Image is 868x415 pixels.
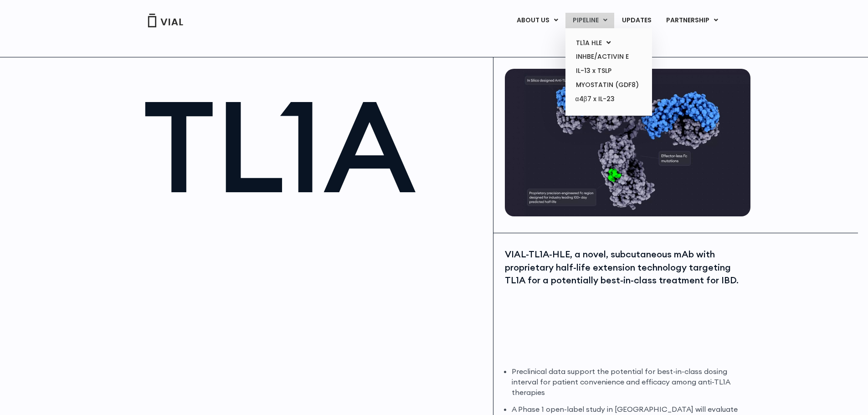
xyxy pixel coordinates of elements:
[505,69,750,216] img: TL1A antibody diagram.
[565,13,614,28] a: PIPELINEMenu Toggle
[569,78,648,92] a: MYOSTATIN (GDF8)
[615,13,658,28] a: UPDATES
[659,13,725,28] a: PARTNERSHIPMenu Toggle
[512,366,748,398] li: Preclinical data support the potential for best-in-class dosing interval for patient convenience ...
[569,50,648,64] a: INHBE/ACTIVIN E
[143,82,484,210] h1: TL1A
[147,14,184,27] img: Vial Logo
[569,36,648,50] a: TL1A HLEMenu Toggle
[509,13,565,28] a: ABOUT USMenu Toggle
[569,64,648,78] a: IL-13 x TSLP
[569,92,648,107] a: α4β7 x IL-23
[505,248,748,287] div: VIAL-TL1A-HLE, a novel, subcutaneous mAb with proprietary half-life extension technology targetin...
